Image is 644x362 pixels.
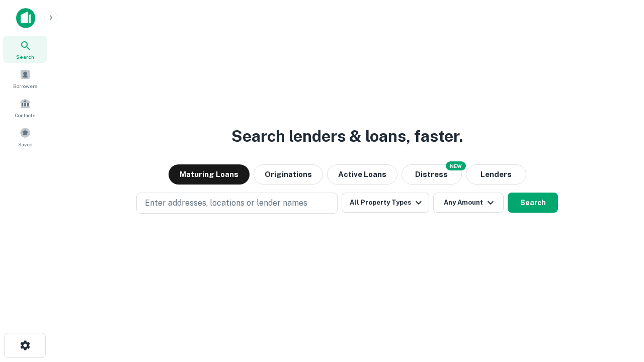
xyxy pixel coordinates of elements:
[145,197,307,209] p: Enter addresses, locations or lender names
[342,193,429,213] button: All Property Types
[3,65,47,92] a: Borrowers
[3,123,47,150] a: Saved
[231,124,463,148] h3: Search lenders & loans, faster.
[466,164,526,185] button: Lenders
[13,82,37,90] span: Borrowers
[18,140,33,148] span: Saved
[16,53,34,61] span: Search
[16,8,35,28] img: capitalize-icon.png
[3,36,47,63] a: Search
[433,193,504,213] button: Any Amount
[254,164,323,185] button: Originations
[169,164,250,185] button: Maturing Loans
[327,164,397,185] button: Active Loans
[508,193,558,213] button: Search
[15,111,35,119] span: Contacts
[401,164,462,185] button: Search distressed loans with lien and other non-mortgage details.
[136,193,338,214] button: Enter addresses, locations or lender names
[3,94,47,121] a: Contacts
[594,282,644,330] iframe: Chat Widget
[446,161,466,170] div: NEW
